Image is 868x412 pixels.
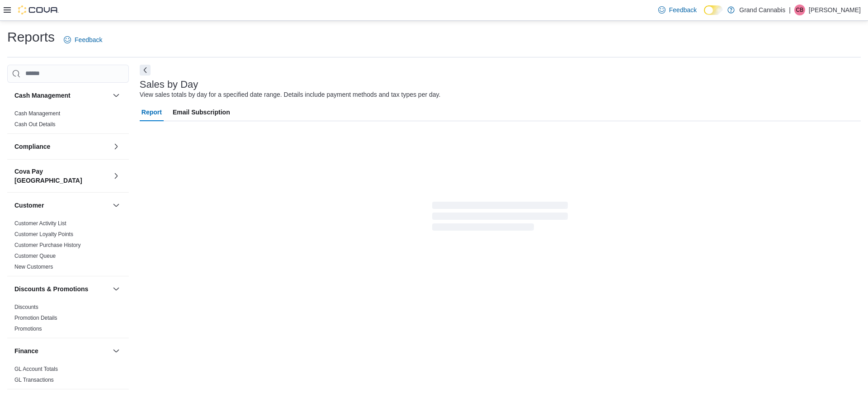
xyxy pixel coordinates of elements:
span: Cash Management [14,110,60,117]
input: Dark Mode [704,5,723,15]
span: Feedback [75,35,102,44]
h3: Finance [14,346,38,355]
span: GL Account Totals [14,365,58,373]
a: Promotion Details [14,315,57,321]
a: Promotions [14,326,42,332]
a: Cash Management [14,110,60,117]
a: New Customers [14,264,53,270]
a: GL Account Totals [14,366,58,372]
h3: Customer [14,201,44,210]
a: Customer Purchase History [14,242,81,248]
div: Cash Management [7,108,129,133]
button: Finance [111,346,122,356]
span: Email Subscription [173,103,230,121]
a: Customer Activity List [14,220,66,227]
span: Loading [432,204,568,232]
a: Customer Queue [14,253,56,259]
div: Finance [7,364,129,389]
button: Discounts & Promotions [14,284,109,294]
a: Cash Out Details [14,121,56,128]
h3: Discounts & Promotions [14,284,88,294]
a: GL Transactions [14,377,54,383]
div: Discounts & Promotions [7,302,129,338]
button: Cash Management [14,91,109,100]
h3: Cash Management [14,91,71,100]
span: Customer Loyalty Points [14,231,73,238]
span: Promotion Details [14,314,57,322]
button: Cova Pay [GEOGRAPHIC_DATA] [111,170,122,181]
a: Customer Loyalty Points [14,231,73,237]
button: Next [140,65,151,76]
button: Discounts & Promotions [111,284,122,294]
p: [PERSON_NAME] [809,5,861,15]
div: Colton Braun [794,5,805,15]
span: Promotions [14,325,42,332]
span: Report [142,103,162,121]
a: Discounts [14,304,38,310]
button: Cova Pay [GEOGRAPHIC_DATA] [14,167,109,185]
p: Grand Cannabis [739,5,785,15]
span: CB [796,5,804,15]
button: Cash Management [111,90,122,101]
button: Finance [14,346,109,355]
div: Customer [7,218,129,276]
button: Compliance [111,141,122,152]
span: Customer Activity List [14,220,66,227]
span: New Customers [14,263,53,270]
button: Customer [111,200,122,211]
p: | [789,5,791,15]
span: Cash Out Details [14,121,56,128]
a: Feedback [655,1,700,19]
a: Feedback [60,31,106,49]
h1: Reports [7,28,55,46]
span: Feedback [669,5,697,14]
div: View sales totals by day for a specified date range. Details include payment methods and tax type... [140,90,441,99]
h3: Compliance [14,142,50,151]
img: Cova [18,5,59,14]
button: Compliance [14,142,109,151]
span: Customer Queue [14,252,56,260]
button: Customer [14,201,109,210]
h3: Sales by Day [140,79,198,90]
